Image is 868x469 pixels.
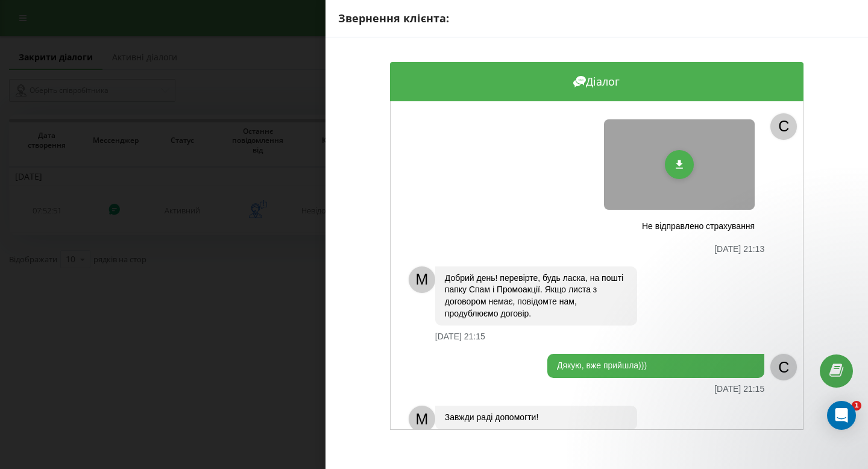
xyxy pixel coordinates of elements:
font: [DATE] 21:13 [714,244,764,254]
span: 1 [852,401,861,411]
font: Діалог [586,74,620,89]
font: [DATE] 21:15 [714,384,764,394]
font: Добрий день! перевірте, будь ласка, на пошті папку Спам і Промоакції. Якщо листа з договором нема... [445,273,623,318]
font: М [415,271,428,288]
font: С [778,359,789,376]
font: Завжди раді допомогти! [445,412,538,422]
font: Звернення клієнта: [338,11,449,25]
font: [DATE] 21:15 [435,332,485,341]
font: С [778,118,789,134]
div: Open Intercom Messenger [827,401,856,430]
font: Не відправлено страхування [642,221,755,231]
font: М [415,411,428,427]
font: Дякую, вже прийшла))) [557,360,647,370]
